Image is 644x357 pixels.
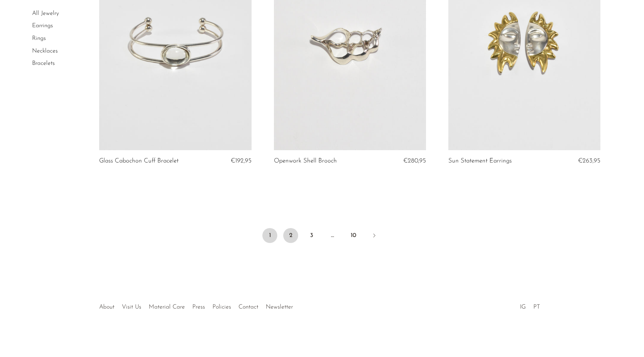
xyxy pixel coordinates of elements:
a: Sun Statement Earrings [448,158,512,164]
a: About [99,304,114,310]
a: Glass Cabochon Cuff Bracelet [99,158,179,164]
a: Rings [32,35,46,41]
a: 10 [346,228,361,243]
ul: Quick links [95,298,297,312]
a: Press [192,304,205,310]
a: Openwork Shell Brooch [274,158,337,164]
span: €192,95 [231,158,252,164]
ul: Social Medias [516,298,544,312]
a: 3 [304,228,319,243]
a: Visit Us [122,304,141,310]
span: … [325,228,340,243]
a: PT [533,304,540,310]
a: Earrings [32,23,53,29]
span: €280,95 [403,158,426,164]
a: Contact [239,304,258,310]
span: €263,95 [578,158,600,164]
a: All Jewelry [32,10,59,16]
a: Next [367,228,382,244]
a: Bracelets [32,60,55,66]
span: 1 [262,228,277,243]
a: Policies [212,304,231,310]
a: Material Care [149,304,185,310]
a: 2 [283,228,298,243]
a: IG [520,304,526,310]
a: Necklaces [32,48,58,54]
